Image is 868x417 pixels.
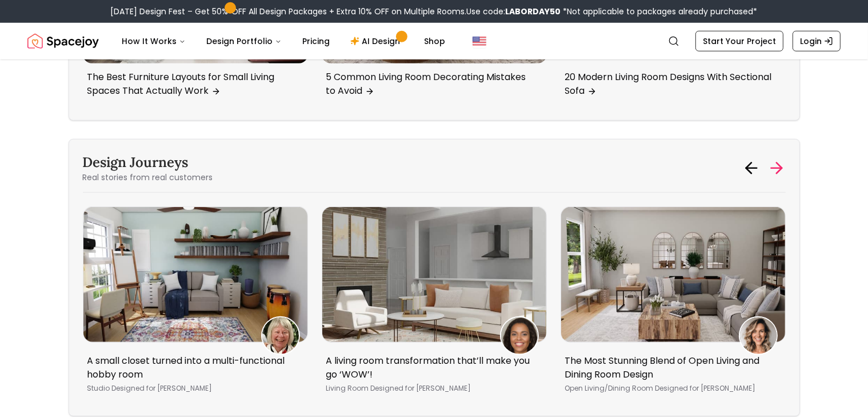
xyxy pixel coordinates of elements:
[695,31,783,51] a: Start Your Project
[322,206,547,402] div: 2 / 5
[111,6,758,17] div: [DATE] Design Fest – Get 50% OFF All Design Packages + Extra 10% OFF on Multiple Rooms.
[740,317,777,354] img: Tamara Mitchell
[83,172,213,183] p: Real stories from real customers
[87,70,299,98] p: The Best Furniture Layouts for Small Living Spaces That Actually Work
[473,34,486,48] img: United States
[506,6,561,17] b: LABORDAY50
[112,383,156,393] span: Designed for
[87,384,299,393] p: Studio [PERSON_NAME]
[341,30,413,53] a: AI Design
[501,317,538,354] img: Jacqueline
[371,383,415,393] span: Designed for
[27,30,99,53] a: Spacejoy
[326,70,538,98] p: 5 Common Living Room Decorating Mistakes to Avoid
[793,31,841,51] a: Login
[467,6,561,17] span: Use code:
[113,30,195,53] button: How It Works
[113,30,454,53] nav: Main
[83,206,308,402] a: A small closet turned into a multi-functional hobby roomGail HagenbachA small closet turned into ...
[565,384,777,393] p: Open Living/Dining Room [PERSON_NAME]
[83,206,786,402] div: Carousel
[655,383,699,393] span: Designed for
[561,6,758,17] span: *Not applicable to packages already purchased*
[293,30,339,53] a: Pricing
[415,30,454,53] a: Shop
[565,70,777,98] p: 20 Modern Living Room Designs With Sectional Sofa
[565,354,777,382] p: The Most Stunning Blend of Open Living and Dining Room Design
[87,354,299,382] p: A small closet turned into a multi-functional hobby room
[197,30,291,53] button: Design Portfolio
[561,206,786,402] div: 3 / 5
[326,384,538,393] p: Living Room [PERSON_NAME]
[27,30,99,53] img: Spacejoy Logo
[262,317,299,354] img: Gail Hagenbach
[83,153,213,172] h3: Design Journeys
[561,206,786,402] a: The Most Stunning Blend of Open Living and Dining Room DesignTamara MitchellThe Most Stunning Ble...
[83,206,308,402] div: 1 / 5
[326,354,538,382] p: A living room transformation that’ll make you go ‘WOW’!
[322,206,547,402] a: A living room transformation that’ll make you go ‘WOW’!Jacqueline A living room transformation th...
[27,23,841,59] nav: Global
